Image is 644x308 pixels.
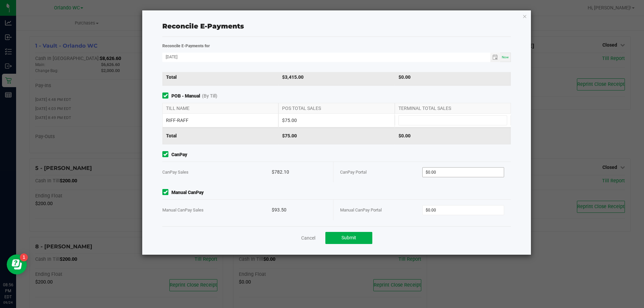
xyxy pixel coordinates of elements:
[162,207,204,212] span: Manual CanPay Sales
[162,170,189,175] span: CanPay Sales
[20,253,28,261] iframe: Resource center unread badge
[278,69,394,85] div: $3,415.00
[395,69,511,85] div: $0.00
[490,53,500,62] span: Toggle calendar
[162,103,278,113] div: TILL NAME
[7,254,27,274] iframe: Resource center
[341,235,356,240] span: Submit
[171,189,204,196] strong: Manual CanPay
[301,235,315,241] a: Cancel
[171,93,200,100] strong: POB - Manual
[162,114,278,127] div: RIFF-RAFF
[162,44,210,48] strong: Reconcile E-Payments for
[171,151,187,158] strong: CanPay
[162,21,511,31] div: Reconcile E-Payments
[162,53,490,61] input: Date
[340,207,382,212] span: Manual CanPay Portal
[340,170,367,175] span: CanPay Portal
[395,103,511,113] div: TERMINAL TOTAL SALES
[162,69,278,85] div: Total
[325,232,372,244] button: Submit
[272,162,326,182] div: $782.10
[278,103,394,113] div: POS TOTAL SALES
[162,151,171,158] form-toggle: Include in reconciliation
[278,114,394,127] div: $75.00
[395,127,511,144] div: $0.00
[162,189,171,196] form-toggle: Include in reconciliation
[202,93,217,100] span: (By Till)
[162,93,171,100] form-toggle: Include in reconciliation
[278,127,394,144] div: $75.00
[162,127,278,144] div: Total
[272,200,326,220] div: $93.50
[502,55,509,59] span: Now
